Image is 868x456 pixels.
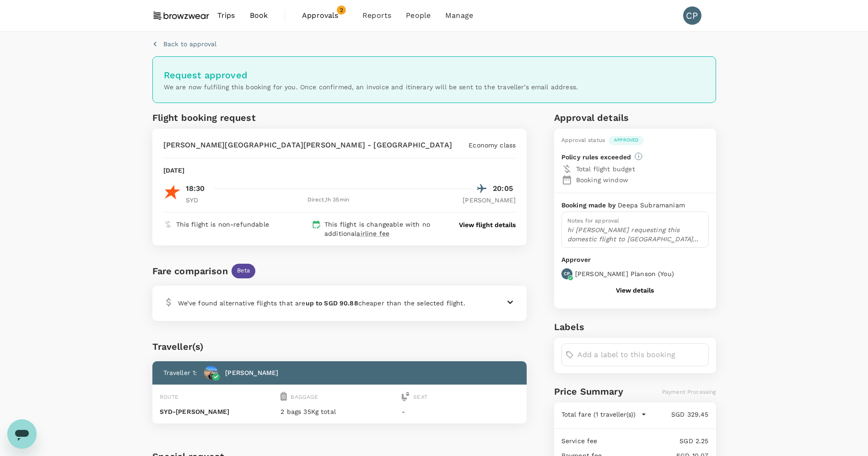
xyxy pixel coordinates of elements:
p: 20:05 [493,183,516,194]
p: Total fare (1 traveller(s)) [561,410,636,419]
span: Baggage [291,394,318,400]
div: Traveller(s) [152,339,527,354]
p: [PERSON_NAME] Planson ( You ) [575,269,674,278]
p: We’ve found alternative flights that are cheaper than the selected flight. [178,299,465,308]
p: SYD [186,195,209,205]
img: Browzwear Solutions Pte Ltd [152,5,210,26]
p: - [402,407,519,416]
div: Fare comparison [152,264,228,278]
p: [PERSON_NAME] [225,368,278,377]
p: We are now fulfiling this booking for you. Once confirmed, an invoice and itinerary will be sent ... [164,82,705,92]
p: Traveller 1 : [163,368,197,377]
p: 2 bags 35Kg total [280,407,398,416]
p: This flight is changeable with no additional [324,220,442,238]
h6: Flight booking request [152,110,338,125]
span: Manage [445,10,473,21]
p: Back to approval [163,39,216,49]
button: View details [616,287,654,294]
p: Approver [561,255,709,265]
p: Service fee [561,436,598,445]
iframe: Button to launch messaging window [7,419,37,449]
img: avatar-6405acff242b0.jpeg [204,366,218,380]
span: airline fee [356,230,389,237]
p: SGD 2.25 [598,436,709,445]
div: Approval status [561,136,605,145]
p: [DATE] [163,166,185,175]
p: hi [PERSON_NAME] requesting this domestic flight to [GEOGRAPHIC_DATA] for our meetings/workshop. [567,225,703,244]
p: [PERSON_NAME][GEOGRAPHIC_DATA][PERSON_NAME] - [GEOGRAPHIC_DATA] [163,140,452,151]
span: Reports [362,10,391,21]
p: SYD - [PERSON_NAME] [160,407,277,416]
div: CP [683,6,701,25]
span: Approved [609,137,644,143]
span: Route [160,394,179,400]
p: CP [564,271,570,277]
b: up to SGD 90.88 [306,299,358,307]
p: SGD 329.45 [647,410,709,419]
p: Economy class [469,141,516,150]
button: Total fare (1 traveller(s)) [561,410,647,419]
span: 2 [337,5,346,15]
span: Seat [413,394,427,400]
p: Total flight budget [576,164,709,174]
h6: Price Summary [554,384,623,399]
img: seat-icon [402,392,410,401]
p: [PERSON_NAME] [463,195,516,205]
p: This flight is non-refundable [176,220,269,229]
button: Back to approval [152,39,216,49]
p: Booking made by [561,201,618,210]
button: View flight details [459,220,516,229]
span: Book [250,10,268,21]
span: People [406,10,431,21]
p: 18:30 [186,183,205,194]
p: Booking window [576,175,709,185]
span: Beta [232,266,256,275]
h6: Request approved [164,68,705,82]
span: Payment Processing [662,389,716,395]
span: Approvals [302,10,348,21]
h6: Labels [554,320,716,334]
h6: Approval details [554,110,716,125]
span: Notes for approval [567,217,620,224]
img: baggage-icon [280,392,287,401]
img: JQ [163,183,182,201]
p: Deepa Subramaniam [618,201,685,210]
p: Policy rules exceeded [561,152,631,162]
span: Trips [217,10,235,21]
div: Direct , 1h 35min [214,195,443,205]
input: Add a label to this booking [577,347,705,362]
